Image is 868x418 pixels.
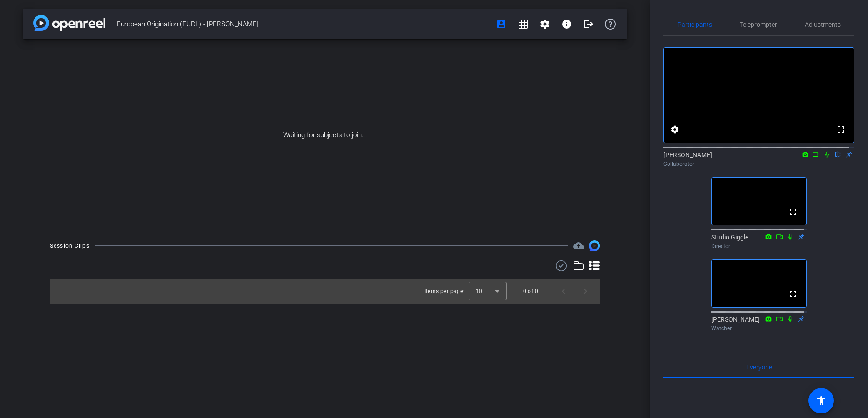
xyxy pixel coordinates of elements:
div: Director [711,242,807,250]
mat-icon: logout [583,19,594,30]
img: Session clips [589,240,600,251]
div: Studio Giggle [711,233,807,250]
mat-icon: grid_on [518,19,529,30]
mat-icon: settings [669,124,680,135]
mat-icon: cloud_upload [573,240,584,251]
span: Teleprompter [740,21,777,28]
button: Next page [574,280,596,302]
div: Watcher [711,324,807,333]
span: Participants [678,21,712,28]
mat-icon: fullscreen [835,124,846,135]
div: Items per page: [424,287,465,296]
span: Everyone [746,364,772,370]
mat-icon: accessibility [816,395,827,406]
div: [PERSON_NAME] [663,150,854,168]
div: 0 of 0 [523,287,538,296]
div: Session Clips [50,241,90,250]
mat-icon: fullscreen [788,206,798,217]
img: app-logo [33,15,105,31]
button: Previous page [553,280,574,302]
div: Collaborator [663,160,854,168]
mat-icon: settings [539,19,550,30]
div: [PERSON_NAME] [711,315,807,333]
mat-icon: account_box [496,19,507,30]
mat-icon: fullscreen [788,289,798,299]
span: Adjustments [805,21,841,28]
div: Waiting for subjects to join... [23,39,627,231]
span: European Origination (EUDL) - [PERSON_NAME] [117,15,490,33]
span: Destinations for your clips [573,240,584,251]
mat-icon: info [561,19,572,30]
mat-icon: flip [833,150,843,158]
